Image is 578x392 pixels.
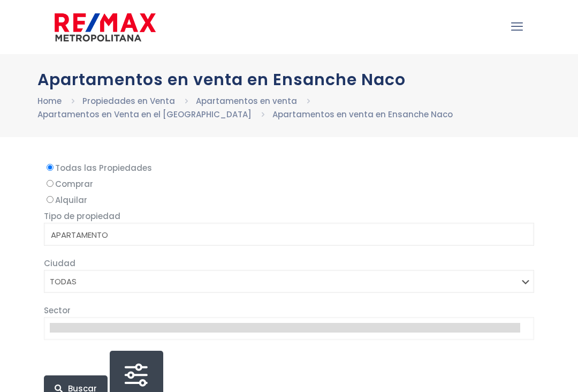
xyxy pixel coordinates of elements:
img: remax-metropolitana-logo [55,11,156,43]
input: Alquilar [47,196,54,203]
span: Tipo de propiedad [44,210,120,222]
label: Comprar [44,177,534,191]
a: Home [37,95,62,107]
label: Alquilar [44,193,534,207]
a: Apartamentos en venta [196,95,297,107]
input: Comprar [47,180,54,187]
a: Apartamentos en venta en Ensanche Naco [272,109,453,120]
option: APARTAMENTO [50,229,520,242]
a: Propiedades en Venta [82,95,175,107]
h1: Apartamentos en venta en Ensanche Naco [37,70,541,89]
option: CASA [50,242,520,254]
a: Apartamentos en Venta en el [GEOGRAPHIC_DATA] [37,109,252,120]
input: Todas las Propiedades [47,164,54,171]
span: Sector [44,305,71,316]
label: Todas las Propiedades [44,161,534,175]
span: Ciudad [44,258,75,269]
a: mobile menu [508,18,526,36]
